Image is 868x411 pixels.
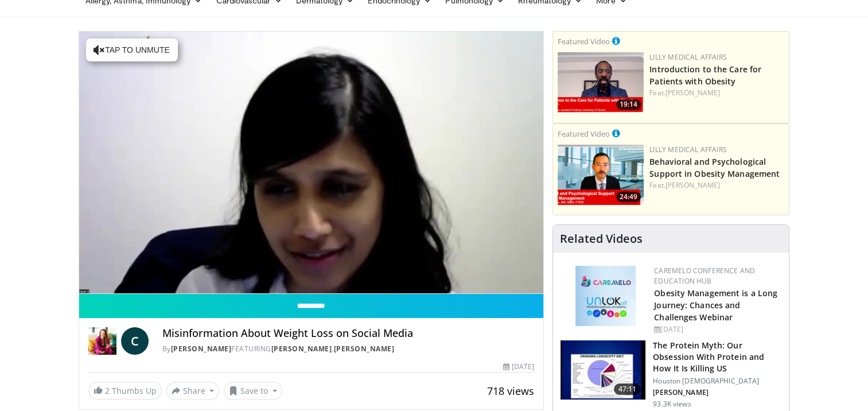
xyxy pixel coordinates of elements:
img: ba3304f6-7838-4e41-9c0f-2e31ebde6754.png.150x105_q85_crop-smart_upscale.png [558,145,644,205]
a: [PERSON_NAME] [665,180,720,190]
a: 2 Thumbs Up [88,382,162,400]
div: By FEATURING , [162,344,534,354]
div: [DATE] [503,362,534,372]
a: CaReMeLO Conference and Education Hub [654,266,755,286]
a: [PERSON_NAME] [171,344,232,354]
h3: The Protein Myth: Our Obsession With Protein and How It Is Killing US [653,340,782,374]
p: [PERSON_NAME] [653,388,782,397]
div: [DATE] [654,324,780,335]
span: 2 [105,385,110,396]
img: Dr. Carolynn Francavilla [88,327,116,355]
a: Lilly Medical Affairs [649,52,727,62]
img: b7b8b05e-5021-418b-a89a-60a270e7cf82.150x105_q85_crop-smart_upscale.jpg [560,340,645,400]
p: Houston [DEMOGRAPHIC_DATA] [653,377,782,386]
a: [PERSON_NAME] [271,344,332,354]
a: Behavioral and Psychological Support in Obesity Management [649,156,780,179]
div: Feat. [649,180,784,191]
video-js: Video Player [79,32,544,294]
a: Introduction to the Care for Patients with Obesity [649,64,761,87]
img: acc2e291-ced4-4dd5-b17b-d06994da28f3.png.150x105_q85_crop-smart_upscale.png [558,52,644,113]
a: [PERSON_NAME] [665,88,720,98]
small: Featured Video [558,36,610,46]
button: Save to [224,382,282,400]
span: 19:14 [616,99,641,110]
a: Lilly Medical Affairs [649,145,727,154]
small: Featured Video [558,129,610,139]
a: 24:49 [558,145,644,205]
button: Share [166,382,220,400]
h4: Related Videos [560,232,643,246]
div: Feat. [649,88,784,98]
span: 718 views [487,384,534,398]
a: C [121,327,149,355]
h4: Misinformation About Weight Loss on Social Media [162,327,534,340]
img: 45df64a9-a6de-482c-8a90-ada250f7980c.png.150x105_q85_autocrop_double_scale_upscale_version-0.2.jpg [575,266,636,326]
a: [PERSON_NAME] [334,344,395,354]
span: 47:11 [614,383,641,395]
a: 19:14 [558,52,644,113]
p: 93.3K views [653,400,691,409]
button: Tap to unmute [86,38,178,61]
a: Obesity Management is a Long Journey: Chances and Challenges Webinar [654,288,777,323]
a: 47:11 The Protein Myth: Our Obsession With Protein and How It Is Killing US Houston [DEMOGRAPHIC_... [560,340,782,409]
span: 24:49 [616,192,641,202]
